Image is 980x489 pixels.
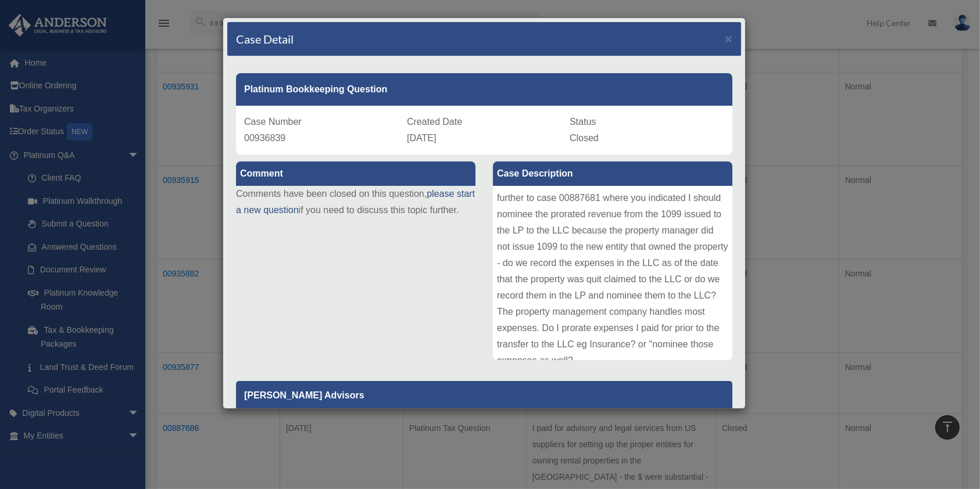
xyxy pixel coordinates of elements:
span: Status [570,117,596,127]
span: Case Number [244,117,302,127]
a: please start a new question [236,189,475,215]
h4: Case Detail [236,31,294,47]
label: Case Description [493,161,732,186]
label: Comment [236,161,475,186]
span: Closed [570,133,599,143]
div: further to case 00887681 where you indicated I should nominee the prorated revenue from the 1099 ... [493,186,732,360]
span: × [725,32,732,45]
span: [DATE] [407,133,436,143]
p: [PERSON_NAME] Advisors [236,381,732,409]
span: Created Date [407,117,462,127]
span: 00936839 [244,133,285,143]
p: Comments have been closed on this question, if you need to discuss this topic further. [236,186,475,218]
div: Platinum Bookkeeping Question [236,73,732,106]
button: Close [725,33,732,45]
